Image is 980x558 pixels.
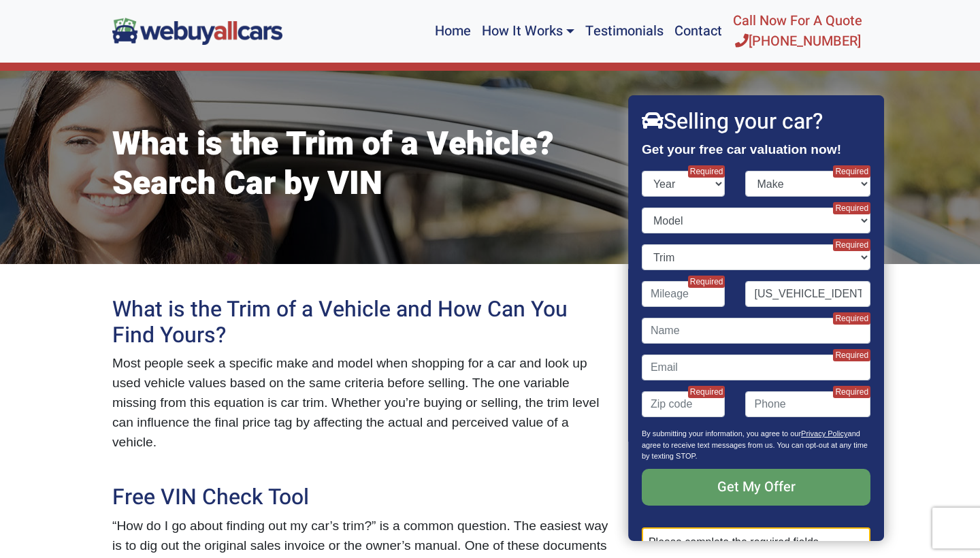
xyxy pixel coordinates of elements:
[112,297,609,349] h2: What is the Trim of a Vehicle and How Can You Find Yours?
[642,469,870,506] input: Get My Offer
[688,386,725,398] span: Required
[834,202,871,214] span: Required
[642,281,725,307] input: Mileage
[112,356,600,448] span: Most people seek a specific make and model when shopping for a car and look up used vehicle value...
[834,165,871,178] span: Required
[642,142,841,157] strong: Get your free car valuation now!
[642,355,870,380] input: Email
[834,386,871,398] span: Required
[429,5,476,57] a: Home
[728,5,868,57] a: Call Now For A Quote[PHONE_NUMBER]
[642,428,870,469] p: By submitting your information, you agree to our and agree to receive text messages from us. You ...
[688,276,725,288] span: Required
[476,5,580,57] a: How It Works
[112,481,309,513] span: Free VIN Check Tool
[112,125,609,203] h1: What is the Trim of a Vehicle? Search Car by VIN
[642,318,870,344] input: Name
[834,349,871,361] span: Required
[642,109,870,135] h2: Selling your car?
[642,527,870,557] div: Please complete the required fields.
[112,18,282,44] img: We Buy All Cars in NJ logo
[688,165,725,178] span: Required
[834,312,871,325] span: Required
[746,281,871,307] input: VIN (optional)
[669,5,728,57] a: Contact
[642,391,725,417] input: Zip code
[801,429,847,438] a: Privacy Policy
[834,239,871,251] span: Required
[580,5,669,57] a: Testimonials
[642,171,870,557] form: Contact form
[746,391,871,417] input: Phone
